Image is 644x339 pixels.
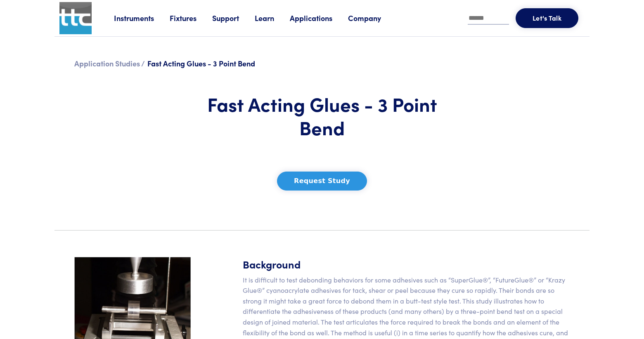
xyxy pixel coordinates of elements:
[516,8,578,28] button: Let's Talk
[212,13,255,23] a: Support
[277,172,367,191] button: Request Study
[201,92,443,139] h1: Fast Acting Glues - 3 Point Bend
[147,58,255,68] span: Fast Acting Glues - 3 Point Bend
[170,13,212,23] a: Fixtures
[114,13,170,23] a: Instruments
[74,58,145,68] a: Application Studies /
[348,13,397,23] a: Company
[59,2,92,34] img: ttc_logo_1x1_v1.0.png
[243,257,570,271] h5: Background
[290,13,348,23] a: Applications
[255,13,290,23] a: Learn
